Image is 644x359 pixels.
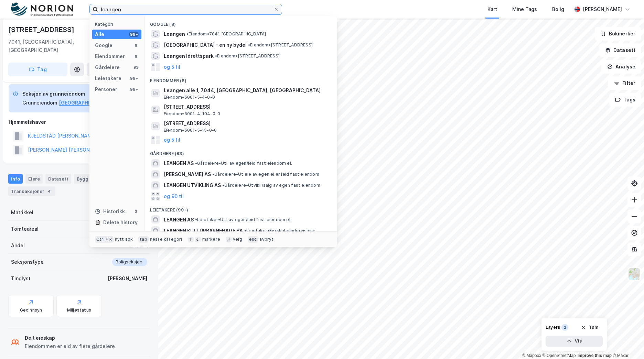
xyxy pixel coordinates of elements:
[138,236,149,243] div: tab
[248,42,250,47] span: •
[129,87,139,92] div: 99+
[144,73,337,85] div: Eiendommer (8)
[608,76,641,90] button: Filter
[95,52,125,61] div: Eiendommer
[164,111,220,117] span: Eiendom • 5001-4-104-0-0
[195,217,197,222] span: •
[164,119,329,128] span: [STREET_ADDRESS]
[95,236,114,243] div: Ctrl + k
[164,216,194,224] span: LEANGEN AS
[45,174,71,184] div: Datasett
[11,2,73,17] img: norion-logo.80e7a08dc31c2e691866.png
[98,4,273,14] input: Søk på adresse, matrikkel, gårdeiere, leietakere eller personer
[576,322,603,333] button: Tøm
[11,208,33,217] div: Matrikkel
[164,159,194,167] span: LEANGEN AS
[9,118,150,126] div: Hjemmelshaver
[195,161,197,166] span: •
[222,183,320,188] span: Gårdeiere • Utvikl./salg av egen fast eiendom
[95,22,141,27] div: Kategori
[74,174,99,184] div: Bygg
[583,5,622,13] div: [PERSON_NAME]
[164,41,247,49] span: [GEOGRAPHIC_DATA] - en ny bydel
[133,65,139,70] div: 93
[8,186,55,196] div: Transaksjoner
[164,52,214,60] span: Leangen Idrettspark
[133,43,139,48] div: 8
[164,86,329,95] span: Leangen alle 1, 7044, [GEOGRAPHIC_DATA], [GEOGRAPHIC_DATA]
[164,63,180,71] button: og 5 til
[8,174,23,184] div: Info
[67,307,91,313] div: Miljøstatus
[22,99,57,107] div: Grunneiendom
[144,145,337,158] div: Gårdeiere (93)
[164,192,184,200] button: og 90 til
[610,326,644,359] div: Kontrollprogram for chat
[244,228,246,233] span: •
[164,170,211,178] span: [PERSON_NAME] AS
[150,237,182,242] div: neste kategori
[164,30,185,38] span: Leangen
[25,174,43,184] div: Eiere
[259,237,273,242] div: avbryt
[164,181,221,189] span: LEANGEN UTVIKLING AS
[543,353,576,358] a: OpenStreetMap
[202,237,220,242] div: markere
[222,183,224,188] span: •
[95,207,125,216] div: Historikk
[552,5,564,13] div: Bolig
[512,5,537,13] div: Mine Tags
[578,353,612,358] a: Improve this map
[233,237,242,242] div: velg
[11,274,31,283] div: Tinglyst
[25,334,115,342] div: Delt eieskap
[133,54,139,59] div: 8
[133,209,139,214] div: 3
[22,90,131,98] div: Seksjon av grunneiendom
[599,43,641,57] button: Datasett
[115,237,133,242] div: nytt søk
[609,93,641,107] button: Tags
[195,217,291,222] span: Leietaker • Utl. av egen/leid fast eiendom el.
[546,336,603,347] button: Vis
[8,38,92,54] div: 7041, [GEOGRAPHIC_DATA], [GEOGRAPHIC_DATA]
[164,128,217,133] span: Eiendom • 5001-5-15-0-0
[95,30,104,39] div: Alle
[610,326,644,359] iframe: Chat Widget
[59,99,131,107] button: [GEOGRAPHIC_DATA], 414/191
[215,53,217,58] span: •
[11,241,25,250] div: Andel
[215,53,280,59] span: Eiendom • [STREET_ADDRESS]
[11,258,44,266] div: Seksjonstype
[561,324,568,331] div: 2
[95,41,112,50] div: Google
[248,236,258,243] div: esc
[95,85,117,94] div: Personer
[144,202,337,214] div: Leietakere (99+)
[628,268,641,281] img: Z
[25,342,115,350] div: Eiendommen er eid av flere gårdeiere
[195,161,292,166] span: Gårdeiere • Utl. av egen/leid fast eiendom el.
[95,74,121,83] div: Leietakere
[46,188,53,195] div: 4
[11,225,39,233] div: Tomteareal
[144,16,337,29] div: Google (8)
[108,274,147,283] div: [PERSON_NAME]
[8,24,76,35] div: [STREET_ADDRESS]
[164,136,180,144] button: og 5 til
[487,5,497,13] div: Kart
[595,27,641,41] button: Bokmerker
[164,95,215,100] span: Eiendom • 5001-5-4-0-0
[546,325,560,330] div: Layers
[164,227,243,235] span: LEANGEN KULTURBARNEHAGE SA
[95,63,120,72] div: Gårdeiere
[244,228,315,233] span: Leietaker • Førskoleundervisning
[8,63,67,76] button: Tag
[522,353,541,358] a: Mapbox
[212,172,319,177] span: Gårdeiere • Utleie av egen eller leid fast eiendom
[186,31,266,37] span: Eiendom • 7041 [GEOGRAPHIC_DATA]
[248,42,313,48] span: Eiendom • [STREET_ADDRESS]
[129,76,139,81] div: 99+
[20,307,42,313] div: Geoinnsyn
[164,103,329,111] span: [STREET_ADDRESS]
